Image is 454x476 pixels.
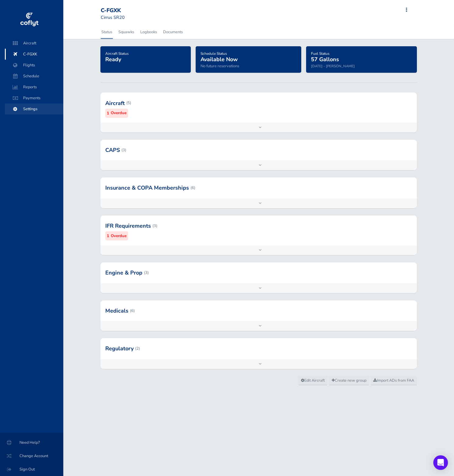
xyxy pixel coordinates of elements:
span: Payments [11,93,57,103]
span: Fuel Status [311,51,330,56]
span: Schedule [11,71,57,82]
a: Status [101,25,113,39]
span: Aircraft Status [105,51,129,56]
div: C-FGXK [101,7,145,14]
small: Overdue [111,233,127,239]
div: Open Intercom Messenger [433,455,448,470]
img: coflyt logo [19,11,39,29]
a: Schedule StatusAvailable Now [201,49,238,63]
span: Available Now [201,56,238,63]
span: Change Account [7,450,56,461]
a: Import ADs from FAA [371,376,417,385]
span: 57 Gallons [311,56,339,63]
span: C-FGXK [11,49,57,60]
span: Import ADs from FAA [373,378,414,383]
span: Need Help? [7,437,56,448]
small: [DATE] - [PERSON_NAME] [311,64,355,68]
span: Aircraft [11,38,57,49]
span: Flights [11,60,57,71]
small: Overdue [111,110,127,116]
a: Create new group [329,376,369,385]
span: Create new group [332,378,366,383]
span: Settings [11,103,57,114]
a: Squawks [118,25,135,39]
span: Reports [11,82,57,93]
span: No future reservations [201,63,239,69]
span: Sign Out [7,464,56,475]
a: Logbooks [140,25,158,39]
small: Cirrus SR20 [101,14,125,20]
span: Schedule Status [201,51,227,56]
a: Documents [162,25,183,39]
a: Edit Aircraft [298,376,327,385]
span: Ready [105,56,121,63]
span: Edit Aircraft [301,378,325,383]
